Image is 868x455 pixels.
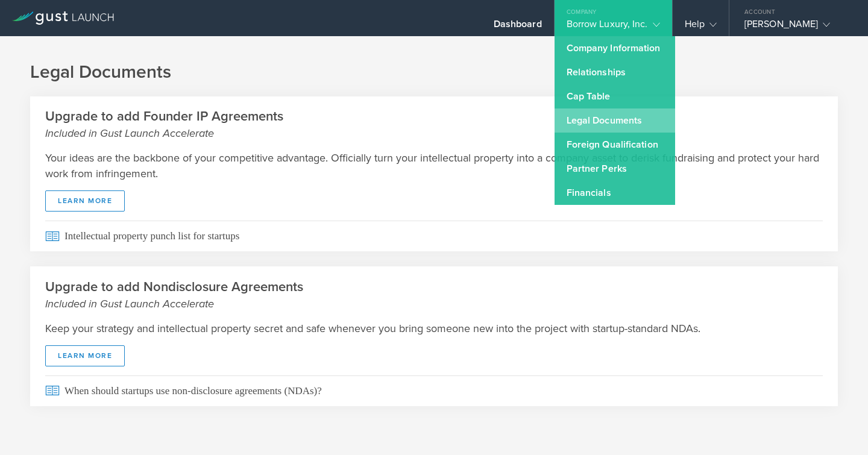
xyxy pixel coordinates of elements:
h2: Upgrade to add Founder IP Agreements [45,108,823,141]
a: Learn More [45,190,125,212]
a: Learn More [45,345,125,366]
a: When should startups use non-disclosure agreements (NDAs)? [30,375,838,406]
h2: Upgrade to add Nondisclosure Agreements [45,278,823,312]
span: Intellectual property punch list for startups [45,221,823,251]
div: [PERSON_NAME] [744,18,847,36]
iframe: Chat Widget [808,397,868,455]
p: Your ideas are the backbone of your competitive advantage. Officially turn your intellectual prop... [45,150,823,181]
p: Keep your strategy and intellectual property secret and safe whenever you bring someone new into ... [45,321,823,336]
small: Included in Gust Launch Accelerate [45,125,823,141]
div: Help [685,18,717,36]
small: Included in Gust Launch Accelerate [45,296,823,312]
a: Intellectual property punch list for startups [30,221,838,251]
span: When should startups use non-disclosure agreements (NDAs)? [45,375,823,406]
div: Borrow Luxury, Inc. [567,18,660,36]
div: Dashboard [494,18,542,36]
h1: Legal Documents [30,60,838,84]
